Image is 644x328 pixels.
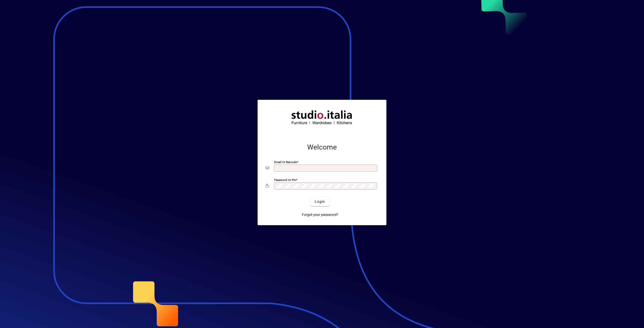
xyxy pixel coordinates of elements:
mat-label: Email or Barcode [274,160,297,164]
span: Forgot your password? [302,212,338,217]
a: Forgot your password? [300,210,340,219]
h2: Welcome [266,143,378,152]
span: Login [315,199,325,204]
mat-label: Password or Pin [274,178,296,182]
button: Login [311,197,329,206]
